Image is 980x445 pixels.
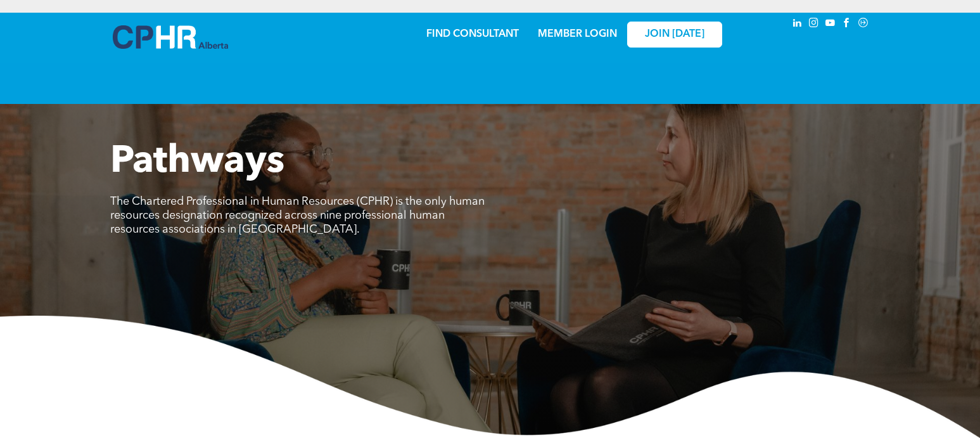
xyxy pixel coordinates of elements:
[113,25,228,49] img: A blue and white logo for cp alberta
[856,16,870,33] a: Social network
[426,29,519,39] a: FIND CONSULTANT
[791,16,805,33] a: linkedin
[627,22,722,48] a: JOIN [DATE]
[110,196,485,235] span: The Chartered Professional in Human Resources (CPHR) is the only human resources designation reco...
[538,29,617,39] a: MEMBER LOGIN
[110,143,284,181] span: Pathways
[645,29,704,41] span: JOIN [DATE]
[824,16,837,33] a: youtube
[807,16,821,33] a: instagram
[840,16,854,33] a: facebook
